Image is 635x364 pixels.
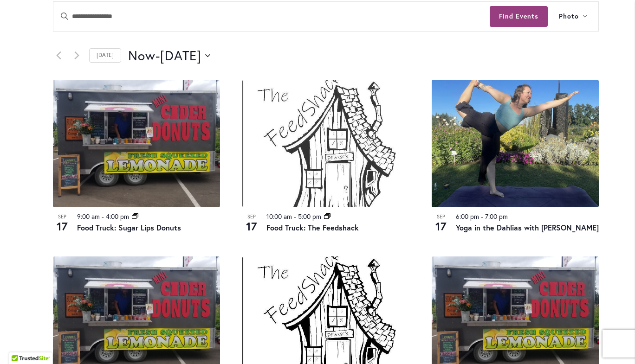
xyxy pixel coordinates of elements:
[242,80,409,207] img: The Feedshack
[102,212,104,221] span: -
[106,212,129,221] time: 4:00 pm
[242,218,261,234] span: 17
[128,46,156,65] span: Now
[53,80,220,207] img: Food Truck: Sugar Lips Apple Cider Donuts
[77,212,100,221] time: 9:00 am
[128,46,210,65] button: Click to toggle datepicker
[298,212,321,221] time: 5:00 pm
[559,11,579,22] span: Photo
[53,218,71,234] span: 17
[266,212,292,221] time: 10:00 am
[156,46,160,65] span: -
[266,223,359,232] a: Food Truck: The Feedshack
[53,2,490,31] input: Enter Keyword. Search for events by Keyword.
[294,212,296,221] span: -
[432,80,599,207] img: 794bea9c95c28ba4d1b9526f609c0558
[481,212,483,221] span: -
[548,2,598,31] button: Photo
[7,331,33,357] iframe: Launch Accessibility Center
[71,50,82,61] a: Next Events
[432,213,450,221] span: Sep
[456,223,599,232] a: Yoga in the Dahlias with [PERSON_NAME]
[485,212,508,221] time: 7:00 pm
[89,48,121,63] a: Click to select today's date
[53,50,64,61] a: Previous Events
[432,218,450,234] span: 17
[77,223,181,232] a: Food Truck: Sugar Lips Donuts
[456,212,479,221] time: 6:00 pm
[53,213,71,221] span: Sep
[160,46,201,65] span: [DATE]
[242,213,261,221] span: Sep
[490,6,548,27] button: Find Events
